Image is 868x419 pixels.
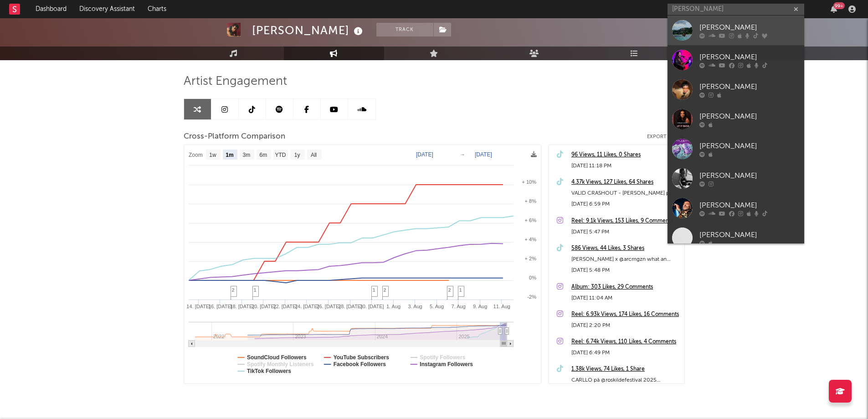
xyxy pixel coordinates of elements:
span: 2 [448,287,451,293]
text: [DATE] [475,151,492,158]
div: CARLLO på @roskildefestival 2025 #roskildefestival2025 #dieforyou #streetinterviews #rf25 #carllo... [571,375,680,386]
div: [PERSON_NAME] [699,52,800,62]
text: Facebook Followers [333,361,386,367]
a: 4.37k Views, 127 Likes, 64 Shares [571,177,680,188]
text: + 2% [524,256,536,261]
text: YTD [275,152,286,158]
a: [PERSON_NAME] [668,223,804,253]
text: 5. Aug [430,304,444,309]
text: Spotify Monthly Listeners [247,361,314,367]
a: [PERSON_NAME] [668,75,804,104]
div: [DATE] 5:48 PM [571,265,680,276]
a: Album: 303 Likes, 29 Comments [571,282,680,293]
div: [PERSON_NAME] x @arcmgzn what an honor it is to work with you guys!!! The very first tee’s from t... [571,254,680,265]
span: 1 [254,287,257,293]
div: [DATE] 6:49 PM [571,347,680,358]
a: 96 Views, 11 Likes, 0 Shares [571,150,680,160]
div: 99 + [833,2,845,9]
text: -2% [527,294,536,300]
a: [PERSON_NAME] [668,164,804,193]
div: [PERSON_NAME] [699,140,800,151]
a: Reel: 9.1k Views, 153 Likes, 9 Comments [571,216,680,227]
a: [PERSON_NAME] [668,104,804,134]
span: 1 [373,287,375,293]
a: [PERSON_NAME] [668,134,804,164]
text: TikTok Followers [247,368,291,374]
text: 3m [242,152,250,158]
button: Export CSV [647,134,685,140]
text: 20. [DATE] [251,304,275,309]
text: 28. [DATE] [338,304,362,309]
text: 18. [DATE] [230,304,254,309]
input: Search for artists [668,4,804,15]
div: [DATE] 11:04 AM [571,293,680,304]
text: + 10% [522,179,536,185]
a: 1.38k Views, 74 Likes, 1 Share [571,364,680,375]
text: All [310,152,316,158]
text: + 4% [524,237,536,242]
span: 1 [459,287,462,293]
div: [DATE] 11:18 PM [571,160,680,171]
button: Track [376,23,433,36]
button: 99+ [831,5,837,13]
text: 1w [209,152,216,158]
div: [PERSON_NAME] [699,22,800,33]
text: 0% [529,275,536,280]
div: [PERSON_NAME] [699,111,800,122]
div: VALID CRASHOUT - [PERSON_NAME] på @roskildefestival pt. 2 #roskildefestival2025 #dieforyou #stree... [571,188,680,199]
div: [PERSON_NAME] [252,23,365,38]
text: 1m [226,152,233,158]
span: Cross-Platform Comparison [184,131,285,142]
text: 1y [294,152,300,158]
text: 1. Aug [386,304,400,309]
text: 11. Aug [493,304,510,309]
a: [PERSON_NAME] [668,45,804,75]
text: [DATE] [416,151,433,158]
span: Artist Engagement [184,76,287,87]
div: [DATE] 5:47 PM [571,227,680,238]
text: + 8% [524,198,536,204]
text: 7. Aug [451,304,465,309]
text: Zoom [189,152,203,158]
div: [PERSON_NAME] [699,229,800,240]
text: 24. [DATE] [294,304,318,309]
text: 30. [DATE] [360,304,384,309]
text: 16. [DATE] [208,304,232,309]
text: + 6% [524,217,536,223]
text: 3. Aug [408,304,422,309]
text: 9. Aug [473,304,487,309]
span: 2 [232,287,235,293]
text: 6m [259,152,267,158]
text: 26. [DATE] [316,304,340,309]
span: 2 [384,287,386,293]
div: [PERSON_NAME] [699,81,800,92]
text: YouTube Subscribers [333,354,389,361]
text: Instagram Followers [420,361,473,367]
text: 22. [DATE] [273,304,297,309]
text: → [460,151,465,158]
a: Reel: 6.74k Views, 110 Likes, 4 Comments [571,336,680,347]
a: [PERSON_NAME] [668,16,804,45]
div: [PERSON_NAME] [699,200,800,211]
text: 14. [DATE] [186,304,211,309]
div: [PERSON_NAME] [699,170,800,181]
div: [DATE] 2:20 PM [571,320,680,331]
a: [PERSON_NAME] [668,193,804,223]
text: Spotify Followers [420,354,465,361]
div: [DATE] 6:59 PM [571,199,680,210]
a: Reel: 6.93k Views, 174 Likes, 16 Comments [571,309,680,320]
text: SoundCloud Followers [247,354,307,361]
a: 586 Views, 44 Likes, 3 Shares [571,243,680,254]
